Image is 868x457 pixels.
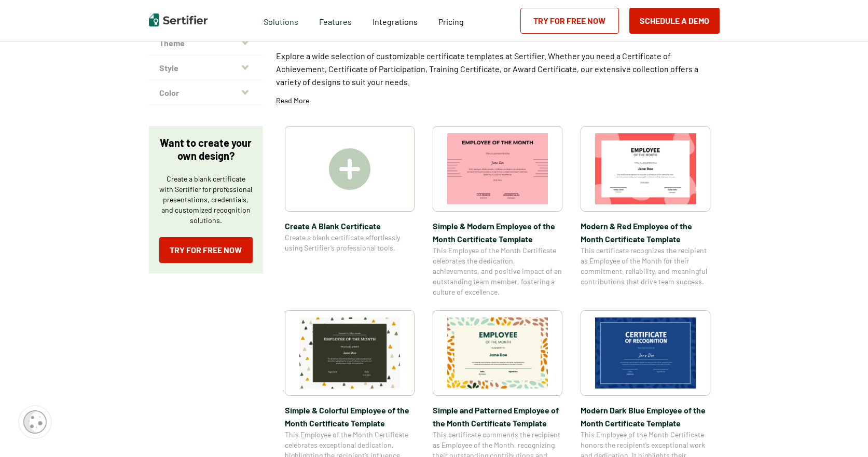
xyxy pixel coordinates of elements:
[299,317,400,389] img: Simple & Colorful Employee of the Month Certificate Template
[581,219,710,245] span: Modern & Red Employee of the Month Certificate Template
[433,245,562,297] span: This Employee of the Month Certificate celebrates the dedication, achievements, and positive impa...
[433,126,562,297] a: Simple & Modern Employee of the Month Certificate TemplateSimple & Modern Employee of the Month C...
[438,14,464,27] a: Pricing
[447,133,548,204] img: Simple & Modern Employee of the Month Certificate Template
[447,317,548,389] img: Simple and Patterned Employee of the Month Certificate Template
[595,317,696,389] img: Modern Dark Blue Employee of the Month Certificate Template
[319,14,352,27] span: Features
[433,404,562,430] span: Simple and Patterned Employee of the Month Certificate Template
[581,404,710,430] span: Modern Dark Blue Employee of the Month Certificate Template
[159,174,253,226] p: Create a blank certificate with Sertifier for professional presentations, credentials, and custom...
[373,17,418,26] span: Integrations
[149,13,208,26] img: Sertifier | Digital Credentialing Platform
[159,136,253,162] p: Want to create your own design?
[581,126,710,297] a: Modern & Red Employee of the Month Certificate TemplateModern & Red Employee of the Month Certifi...
[149,80,263,105] button: Color
[149,56,263,80] button: Style
[816,407,868,457] iframe: Chat Widget
[581,245,710,287] span: This certificate recognizes the recipient as Employee of the Month for their commitment, reliabil...
[285,232,415,253] span: Create a blank certificate effortlessly using Sertifier’s professional tools.
[433,219,562,245] span: Simple & Modern Employee of the Month Certificate Template
[149,31,263,56] button: Theme
[285,404,415,430] span: Simple & Colorful Employee of the Month Certificate Template
[329,148,370,190] img: Create A Blank Certificate
[159,237,253,263] a: Try for Free Now
[276,49,720,88] p: Explore a wide selection of customizable certificate templates at Sertifier. Whether you need a C...
[23,410,47,434] img: Cookie Popup Icon
[373,14,418,27] a: Integrations
[264,14,298,27] span: Solutions
[520,8,619,34] a: Try for Free Now
[629,8,720,34] button: Schedule a Demo
[595,133,696,204] img: Modern & Red Employee of the Month Certificate Template
[438,17,464,26] span: Pricing
[285,219,415,232] span: Create A Blank Certificate
[276,95,309,106] p: Read More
